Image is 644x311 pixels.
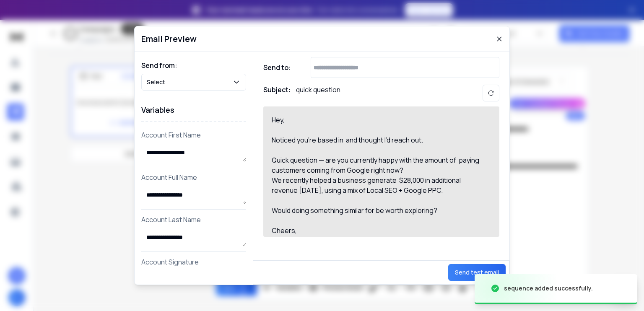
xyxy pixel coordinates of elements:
p: Account First Name [141,130,246,140]
div: [PERSON_NAME] [272,236,481,246]
p: Select [147,78,169,86]
div: We recently helped a business generate $28,000 in additional revenue [DATE], using a mix of Local... [272,175,481,195]
div: Hey, [272,115,481,125]
button: Send test email [448,264,506,281]
div: Would doing something similar for be worth exploring? [272,205,481,215]
h1: Send from: [141,60,246,70]
p: quick question [296,85,340,101]
h1: Email Preview [141,33,197,45]
div: sequence added successfully. [504,284,593,293]
h1: Subject: [263,85,291,101]
div: Noticed you’re based in and thought I’d reach out. [272,135,481,145]
div: Cheers, [272,225,481,236]
p: Account Full Name [141,172,246,182]
h1: Send to: [263,62,297,73]
h1: Variables [141,99,246,122]
p: Account Signature [141,257,246,267]
div: Quick question — are you currently happy with the amount of paying customers coming from Google r... [272,155,481,175]
p: Account Last Name [141,215,246,225]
